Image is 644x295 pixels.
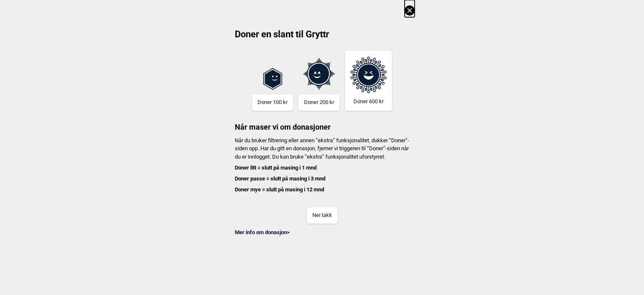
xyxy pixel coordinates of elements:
button: Doner 200 kr [299,94,340,111]
p: Når du bruker filtrering eller annen “ekstra” funksjonalitet, dukker “Doner”-siden opp. Har du gi... [229,136,415,194]
h2: Doner en slant til Gryttr [229,28,415,47]
button: Doner 600 kr [345,51,392,111]
b: Doner passe = slutt på masing i 3 mnd [235,175,325,182]
b: Doner mye = slutt på masing i 12 mnd [235,186,324,193]
button: Nei takk [307,207,338,224]
b: Doner litt = slutt på masing i 1 mnd [235,164,317,171]
button: Doner 100 kr [252,94,293,111]
h3: Når maser vi om donasjoner [229,111,415,132]
a: Mer info om donasjon> [235,229,290,235]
